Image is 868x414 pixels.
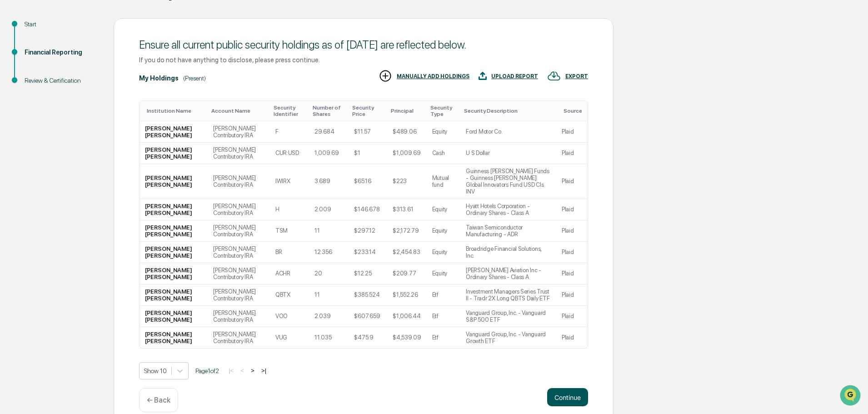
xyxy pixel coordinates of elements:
td: Etf [427,327,460,348]
td: [PERSON_NAME] Contributory IRA [208,242,269,263]
td: Plaid [556,164,588,199]
td: Plaid [556,242,588,263]
td: ACHR [270,263,309,284]
td: $209.77 [387,263,427,284]
td: $2,172.79 [387,220,427,242]
td: 2.039 [309,306,349,327]
td: Equity [427,199,460,220]
td: [PERSON_NAME] [PERSON_NAME] [140,199,208,220]
td: [PERSON_NAME] Aviation Inc - Ordinary Shares - Class A [460,263,556,284]
td: [PERSON_NAME] [PERSON_NAME] [140,164,208,199]
button: |< [226,367,236,374]
td: IWIRX [270,164,309,199]
td: Etf [427,284,460,306]
td: Vanguard Group, Inc. - Vanguard Growth ETF [460,327,556,348]
div: Toggle SortBy [391,108,423,114]
div: Start new chat [31,70,149,79]
div: Toggle SortBy [147,108,204,114]
td: 3.689 [309,164,349,199]
td: Equity [427,121,460,143]
td: H [270,199,309,220]
td: Mutual fund [427,164,460,199]
td: $607.659 [349,306,387,327]
span: Preclearance [18,115,59,124]
div: Ensure all current public security holdings as of [DATE] are reflected below. [139,38,588,51]
td: $12.25 [349,263,387,284]
td: $1 [349,143,387,164]
td: [PERSON_NAME] Contributory IRA [208,306,269,327]
div: Review & Certification [25,76,99,85]
img: 1746055101610-c473b297-6a78-478c-a979-82029cc54cd1 [9,70,25,86]
td: [PERSON_NAME] Contributory IRA [208,263,269,284]
div: We're available if you need us! [31,79,115,86]
td: [PERSON_NAME] Contributory IRA [208,143,269,164]
td: $313.61 [387,199,427,220]
td: 2.009 [309,199,349,220]
div: EXPORT [565,73,588,80]
td: $475.9 [349,327,387,348]
button: < [238,367,247,374]
button: Continue [547,388,588,406]
div: (Present) [183,75,206,82]
td: [PERSON_NAME] [PERSON_NAME] [140,220,208,242]
td: Vanguard Group, Inc. - Vanguard S&P 500 ETF [460,306,556,327]
img: MANUALLY ADD HOLDINGS [379,69,392,83]
td: Plaid [556,327,588,348]
td: Taiwan Semiconductor Manufacturing - ADR [460,220,556,242]
td: $4,539.09 [387,327,427,348]
td: Plaid [556,220,588,242]
td: [PERSON_NAME] Contributory IRA [208,284,269,306]
td: TSM [270,220,309,242]
button: >| [259,367,269,374]
td: $2,454.83 [387,242,427,263]
td: VUG [270,327,309,348]
td: $489.06 [387,121,427,143]
td: 11 [309,284,349,306]
td: 12.356 [309,242,349,263]
span: Pylon [90,154,110,161]
div: My Holdings [139,75,179,82]
td: $11.57 [349,121,387,143]
td: Equity [427,220,460,242]
div: Toggle SortBy [564,108,584,114]
span: Page 1 of 2 [195,367,219,374]
td: BR [270,242,309,263]
td: VOO [270,306,309,327]
td: 29.684 [309,121,349,143]
div: Financial Reporting [25,48,99,57]
div: Toggle SortBy [313,105,345,117]
iframe: Open customer support [839,384,863,409]
td: Hyatt Hotels Corporation - Ordinary Shares - Class A [460,199,556,220]
td: 1,009.69 [309,143,349,164]
td: $297.12 [349,220,387,242]
div: 🖐️ [9,115,16,123]
td: [PERSON_NAME] Contributory IRA [208,164,269,199]
td: Plaid [556,121,588,143]
td: $385.524 [349,284,387,306]
td: [PERSON_NAME] [PERSON_NAME] [140,121,208,143]
td: [PERSON_NAME] [PERSON_NAME] [140,143,208,164]
td: 11.035 [309,327,349,348]
td: Plaid [556,199,588,220]
img: UPLOAD REPORT [479,69,487,83]
div: Toggle SortBy [211,108,266,114]
td: [PERSON_NAME] [PERSON_NAME] [140,284,208,306]
p: How can we help? [9,19,165,34]
td: [PERSON_NAME] [PERSON_NAME] [140,306,208,327]
td: CUR:USD [270,143,309,164]
td: $65.16 [349,164,387,199]
td: $146.678 [349,199,387,220]
button: Start new chat [155,72,165,83]
span: Data Lookup [18,132,57,141]
div: If you do not have anything to disclose, please press continue. [139,56,588,64]
div: Toggle SortBy [430,105,457,117]
td: Plaid [556,263,588,284]
td: [PERSON_NAME] Contributory IRA [208,121,269,143]
a: 🔎Data Lookup [5,128,61,145]
td: Equity [427,242,460,263]
td: [PERSON_NAME] Contributory IRA [208,327,269,348]
td: Ford Motor Co. [460,121,556,143]
td: $1,552.26 [387,284,427,306]
div: Toggle SortBy [464,108,553,114]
